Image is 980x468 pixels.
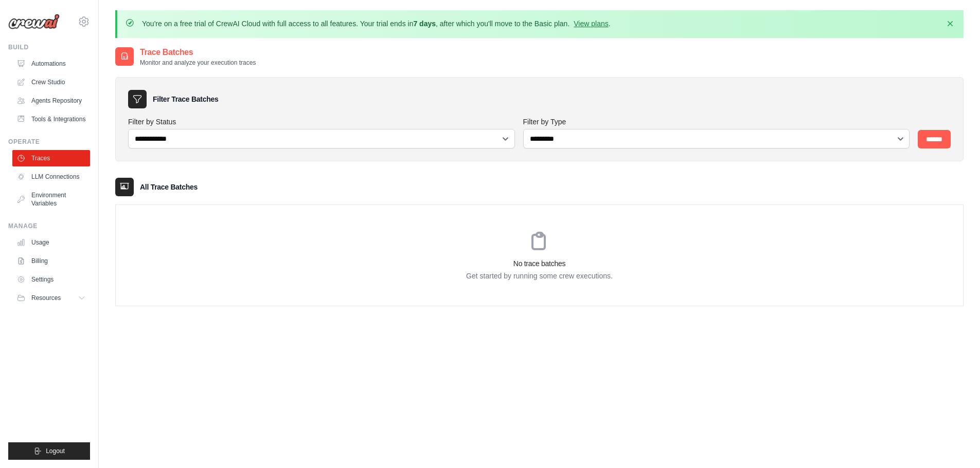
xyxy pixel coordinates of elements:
div: Build [8,43,90,51]
a: Traces [12,150,90,166]
a: Settings [12,271,90,288]
a: Agents Repository [12,92,90,109]
span: Resources [31,294,61,302]
label: Filter by Status [128,117,515,127]
a: LLM Connections [12,169,90,185]
a: Automations [12,55,90,72]
strong: 7 days [413,20,436,28]
div: Operate [8,138,90,146]
a: Environment Variables [12,187,90,212]
h3: Filter Trace Batches [153,94,218,104]
p: Get started by running some crew executions. [116,271,963,281]
button: Resources [12,290,90,306]
img: Logo [8,14,60,29]
a: Usage [12,234,90,251]
p: You're on a free trial of CrewAI Cloud with full access to all features. Your trial ends in , aft... [142,18,611,29]
a: Billing [12,253,90,269]
label: Filter by Type [523,117,910,127]
h3: All Trace Batches [140,182,198,192]
button: Logout [8,442,90,460]
p: Monitor and analyze your execution traces [140,59,256,67]
a: Crew Studio [12,74,90,90]
h3: No trace batches [116,258,963,269]
div: Manage [8,222,90,230]
a: View plans [574,20,608,28]
span: Logout [46,447,65,455]
h2: Trace Batches [140,46,256,59]
a: Tools & Integrations [12,111,90,127]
